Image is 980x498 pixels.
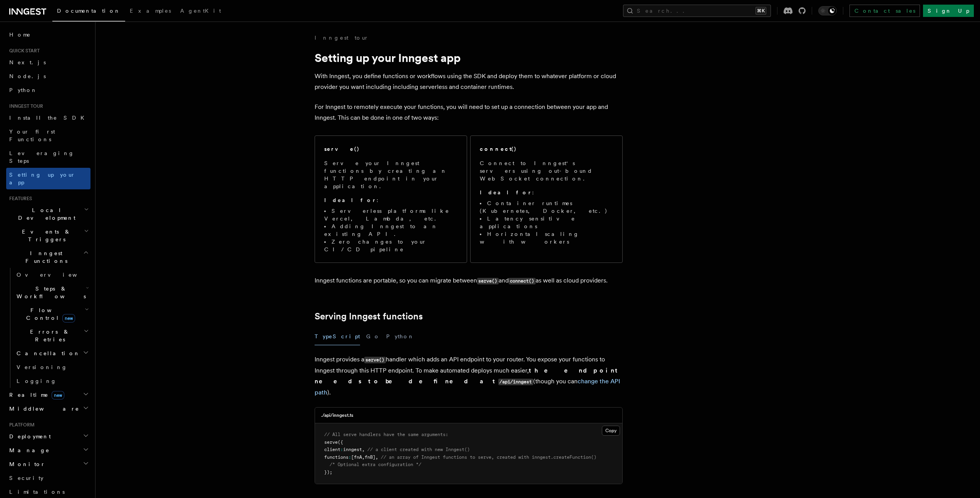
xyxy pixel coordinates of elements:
[315,354,623,398] p: Inngest provides a handler which adds an API endpoint to your router. You expose your functions t...
[6,48,40,54] span: Quick start
[324,238,457,253] li: Zero changes to your CI/CD pipeline
[9,115,89,121] span: Install the SDK
[6,69,90,83] a: Node.js
[13,285,86,300] span: Steps & Workflows
[6,391,64,399] span: Realtime
[13,360,90,374] a: Versioning
[324,207,457,222] li: Serverless platforms like Vercel, Lambda, etc.
[375,455,378,460] span: ,
[6,246,90,268] button: Inngest Functions
[6,460,45,468] span: Monitor
[9,59,46,65] span: Next.js
[315,135,467,263] a: serve()Serve your Inngest functions by creating an HTTP endpoint in your application.Ideal for:Se...
[324,145,360,153] h2: serve()
[330,462,421,467] span: /* Optional extra configuration */
[13,349,80,357] span: Cancellation
[498,379,533,385] code: /api/inngest
[386,328,414,345] button: Python
[324,455,348,460] span: functions
[17,272,96,278] span: Overview
[324,222,457,238] li: Adding Inngest to an existing API.
[6,249,83,265] span: Inngest Functions
[477,278,499,284] code: serve()
[480,159,613,182] p: Connect to Inngest's servers using out-bound WebSocket connection.
[602,426,620,436] button: Copy
[6,125,90,146] a: Your first Functions
[52,391,64,399] span: new
[324,470,332,475] span: });
[338,440,343,445] span: ({
[351,455,362,460] span: [fnA
[340,447,343,452] span: :
[381,455,596,460] span: // an array of Inngest functions to serve, created with inngest.createFunction()
[13,346,90,360] button: Cancellation
[176,2,226,21] a: AgentKit
[17,364,67,370] span: Versioning
[130,8,171,14] span: Examples
[470,135,623,263] a: connect()Connect to Inngest's servers using out-bound WebSocket connection.Ideal for:Container ru...
[13,328,84,343] span: Errors & Retries
[6,28,90,42] a: Home
[364,357,386,363] code: serve()
[756,7,766,15] kbd: ⌘K
[315,51,623,65] h1: Setting up your Inngest app
[480,189,613,196] p: :
[6,402,90,416] button: Middleware
[6,268,90,388] div: Inngest Functions
[13,268,90,282] a: Overview
[480,215,613,230] li: Latency sensitive applications
[321,412,353,418] h3: ./api/inngest.ts
[348,455,351,460] span: :
[13,282,90,303] button: Steps & Workflows
[315,34,369,42] a: Inngest tour
[9,172,75,185] span: Setting up your app
[6,103,43,109] span: Inngest tour
[9,489,65,495] span: Limitations
[13,306,85,322] span: Flow Control
[6,83,90,97] a: Python
[6,422,35,428] span: Platform
[324,197,377,203] strong: Ideal for
[849,5,920,17] a: Contact sales
[6,457,90,471] button: Monitor
[125,2,176,21] a: Examples
[480,230,613,246] li: Horizontal scaling with workers
[6,446,50,454] span: Manage
[6,429,90,443] button: Deployment
[6,203,90,225] button: Local Development
[6,111,90,125] a: Install the SDK
[324,432,448,437] span: // All serve handlers have the same arguments:
[180,8,221,14] span: AgentKit
[362,455,365,460] span: ,
[57,8,121,14] span: Documentation
[6,405,79,413] span: Middleware
[366,328,380,345] button: Go
[480,189,532,196] strong: Ideal for
[17,378,57,384] span: Logging
[6,228,84,243] span: Events & Triggers
[480,199,613,215] li: Container runtimes (Kubernetes, Docker, etc.)
[315,311,423,322] a: Serving Inngest functions
[818,6,837,15] button: Toggle dark mode
[623,5,771,17] button: Search...⌘K
[9,31,31,38] span: Home
[6,168,90,189] a: Setting up your app
[315,328,360,345] button: TypeScript
[315,275,623,286] p: Inngest functions are portable, so you can migrate between and as well as cloud providers.
[13,374,90,388] a: Logging
[362,447,365,452] span: ,
[9,150,74,164] span: Leveraging Steps
[324,447,340,452] span: client
[923,5,974,17] a: Sign Up
[343,447,362,452] span: inngest
[6,206,84,222] span: Local Development
[315,102,623,123] p: For Inngest to remotely execute your functions, you will need to set up a connection between your...
[324,440,338,445] span: serve
[6,55,90,69] a: Next.js
[9,129,55,142] span: Your first Functions
[6,471,90,485] a: Security
[480,145,517,153] h2: connect()
[6,225,90,246] button: Events & Triggers
[13,325,90,346] button: Errors & Retries
[13,303,90,325] button: Flow Controlnew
